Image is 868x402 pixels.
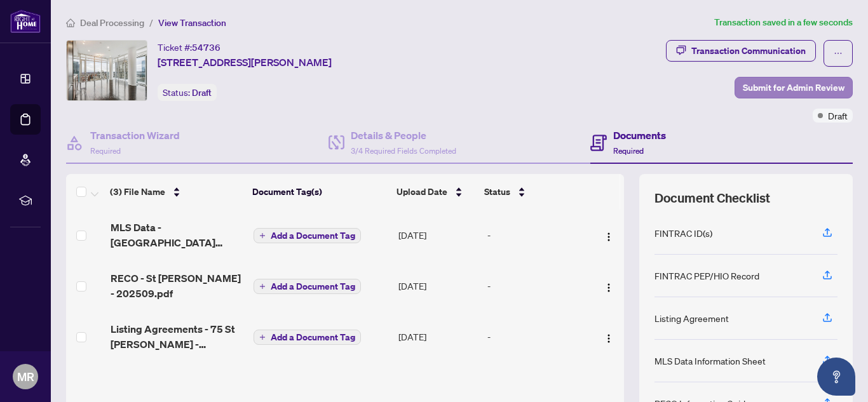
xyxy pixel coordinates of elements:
span: Status [484,185,510,199]
span: Deal Processing [80,17,144,29]
button: Add a Document Tag [254,279,361,294]
span: Add a Document Tag [271,333,355,342]
button: Logo [599,326,619,347]
span: ellipsis [834,49,843,58]
button: Add a Document Tag [254,278,361,295]
button: Logo [599,225,619,245]
button: Add a Document Tag [254,227,361,244]
th: Document Tag(s) [247,174,391,210]
img: logo [10,10,41,33]
div: Listing Agreement [654,311,729,325]
th: (3) File Name [105,174,247,210]
div: Status: [158,84,217,101]
div: - [487,228,588,242]
th: Upload Date [391,174,480,210]
button: Logo [599,276,619,296]
span: plus [259,232,266,239]
span: Draft [828,109,848,123]
td: [DATE] [393,210,482,260]
span: [STREET_ADDRESS][PERSON_NAME] [158,55,332,70]
span: Add a Document Tag [271,231,355,240]
div: FINTRAC PEP/HIO Record [654,269,759,283]
th: Status [479,174,589,210]
button: Submit for Admin Review [735,77,853,98]
span: RECO - St [PERSON_NAME] - 202509.pdf [111,271,244,301]
span: Required [90,146,121,156]
span: Upload Date [397,185,447,199]
span: Add a Document Tag [271,282,355,291]
button: Add a Document Tag [254,329,361,345]
article: Transaction saved in a few seconds [714,15,853,30]
h4: Transaction Wizard [90,128,180,143]
button: Open asap [817,358,855,396]
span: (3) File Name [110,185,165,199]
img: Logo [604,333,614,344]
span: Document Checklist [654,189,770,207]
button: Transaction Communication [666,40,816,62]
span: Required [613,146,644,156]
div: Transaction Communication [691,41,806,61]
img: Logo [604,232,614,242]
h4: Details & People [351,128,456,143]
div: - [487,279,588,293]
span: Draft [192,87,212,98]
span: home [66,18,75,27]
li: / [149,15,153,30]
div: - [487,330,588,344]
div: Ticket #: [158,40,220,55]
span: plus [259,334,266,340]
span: Listing Agreements - 75 St [PERSON_NAME] - 202509.pdf [111,321,244,352]
span: Submit for Admin Review [743,77,844,98]
td: [DATE] [393,260,482,311]
span: 3/4 Required Fields Completed [351,146,456,156]
img: IMG-C12414026_1.jpg [67,41,147,100]
span: MR [17,368,34,385]
span: plus [259,283,266,290]
span: 54736 [192,42,220,53]
span: MLS Data - [GEOGRAPHIC_DATA][PERSON_NAME] - 202509.pdf [111,220,244,250]
span: View Transaction [158,17,226,29]
div: MLS Data Information Sheet [654,354,766,368]
td: [DATE] [393,311,482,362]
div: FINTRAC ID(s) [654,226,712,240]
button: Add a Document Tag [254,228,361,243]
button: Add a Document Tag [254,330,361,345]
img: Logo [604,283,614,293]
h4: Documents [613,128,666,143]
